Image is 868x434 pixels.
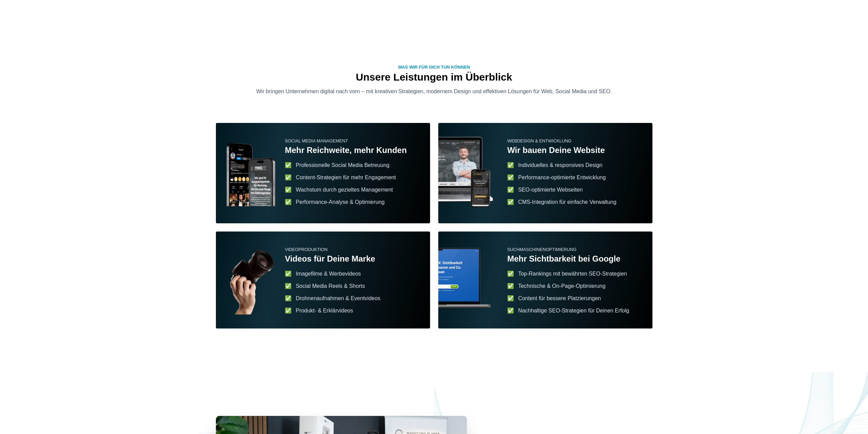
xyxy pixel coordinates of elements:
[518,186,583,194] p: SEO-optimierte Webseiten
[507,270,645,278] li: ✅
[296,198,385,206] p: Performance-Analyse & Optimierung
[296,307,353,315] p: Produkt- & Erklärvideos
[507,161,645,169] li: ✅
[507,253,645,264] h4: Mehr Sichtbarkeit bei Google
[296,161,389,169] p: Professionelle Social Media Betreuung
[507,282,645,290] li: ✅
[296,186,393,194] p: Wachstum durch gezieltes Management
[216,71,652,83] h3: Unsere Leistungen im Überblick
[507,173,645,182] li: ✅
[285,270,423,278] li: ✅
[296,173,396,182] p: Content-Strategien für mehr Engagement
[518,161,602,169] p: Individuelles & responsives Design
[507,186,645,194] li: ✅
[518,198,616,206] p: CMS-Integration für einfache Verwaltung
[518,294,601,303] p: Content für bessere Platzierungen
[285,173,423,182] li: ✅
[285,307,423,315] li: ✅
[507,294,645,303] li: ✅
[225,246,276,314] img: Marketing Planet Kamera für Videoproduktion
[507,247,576,252] small: Suchmaschinenoptimierung
[507,145,645,156] h4: Wir bauen Deine Website
[398,65,470,70] small: Was wir für Dich tun können
[518,270,627,278] p: Top-Rankings mit bewährten SEO-Strategien
[296,282,365,290] p: Social Media Reels & Shorts
[285,247,327,252] small: Videoproduktion
[285,198,423,206] li: ✅
[285,138,348,143] small: Social Media Management
[285,253,423,264] h4: Videos für Deine Marke
[518,307,629,315] p: Nachhaltige SEO-Strategien für Deinen Erfolg
[285,161,423,169] li: ✅
[518,173,606,182] p: Performance-optimierte Entwicklung
[285,145,423,156] h4: Mehr Reichweite, mehr Kunden
[285,294,423,303] li: ✅
[518,282,605,290] p: Technische & On-Page-Optimierung
[221,140,279,206] img: Marketing Planet Social Media Managment Mockup
[296,294,380,303] p: Drohnenaufnahmen & Eventvideos
[296,270,361,278] p: Imagefilme & Werbevideos
[438,245,500,311] img: Marketing Planet Webdesign Mockup
[216,87,652,96] p: Wir bringen Unternehmen digital nach vorn – mit kreativen Strategien, modernem Design und effekti...
[285,282,423,290] li: ✅
[507,307,645,315] li: ✅
[438,137,493,210] img: Marketing Planet Webdesign Mockup
[507,138,571,143] small: Webdesign & Entwicklung
[507,198,645,206] li: ✅
[285,186,423,194] li: ✅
